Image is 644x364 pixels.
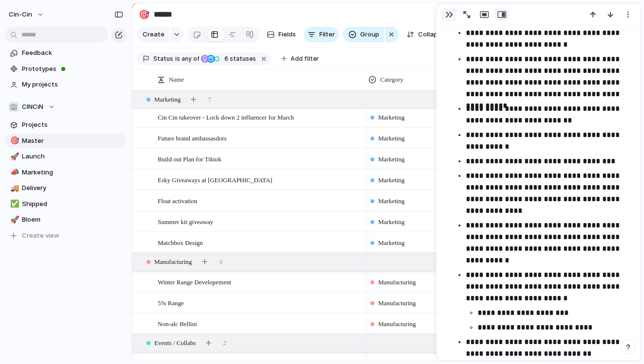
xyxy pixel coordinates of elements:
[378,298,416,308] span: Manufacturing
[154,338,196,348] span: Events / Collabs
[9,168,18,177] button: 📣
[418,30,445,39] span: Collapse
[158,174,272,185] span: Esky Giveaways at [GEOGRAPHIC_DATA]
[208,95,211,104] span: 7
[158,153,221,164] span: Build out Plan for Tiktok
[9,183,18,193] button: 🚚
[5,62,127,76] a: Prototypes
[5,134,127,148] a: 🎯Master
[9,152,18,161] button: 🚀
[158,297,184,308] span: 5% Range
[200,53,258,64] button: 6 statuses
[343,27,384,42] button: Group
[5,100,127,114] button: 🏢CINCiN
[22,102,43,112] span: CINCiN
[378,277,416,287] span: Manufacturing
[5,212,127,227] a: 🚀Bloem
[360,30,379,39] span: Group
[175,54,180,63] span: is
[139,8,149,21] div: 🎯
[158,132,227,143] span: Future brand ambassasdors
[154,95,181,104] span: Marketing
[22,168,123,177] span: Marketing
[9,199,18,209] button: ✅
[158,237,203,248] span: Matchbox Design
[22,80,123,89] span: My projects
[22,64,123,74] span: Prototypes
[9,102,18,112] div: 🏢
[5,197,127,211] a: ✅Shipped
[221,54,256,63] span: statuses
[378,319,416,329] span: Manufacturing
[180,54,199,63] span: any of
[173,53,201,64] button: isany of
[22,152,123,161] span: Launch
[319,30,335,39] span: Filter
[263,27,300,42] button: Fields
[5,165,127,180] a: 📣Marketing
[158,318,197,329] span: Non-alc Bellini
[378,217,405,227] span: Marketing
[403,27,449,42] button: Collapse
[304,27,339,42] button: Filter
[22,231,59,241] span: Create view
[221,55,230,62] span: 6
[5,77,127,92] a: My projects
[378,134,405,143] span: Marketing
[10,167,17,178] div: 📣
[22,183,123,193] span: Delivery
[9,215,18,225] button: 🚀
[4,7,49,22] button: cin-cin
[10,135,17,146] div: 🎯
[158,276,231,287] span: Winter Range Developement
[5,181,127,195] a: 🚚Delivery
[378,155,405,164] span: Marketing
[278,30,296,39] span: Fields
[5,228,127,243] button: Create view
[137,27,169,42] button: Create
[22,136,123,146] span: Master
[10,198,17,209] div: ✅
[291,54,319,63] span: Add filter
[22,120,123,130] span: Projects
[136,7,152,22] button: 🎯
[276,52,325,66] button: Add filter
[10,214,17,225] div: 🚀
[378,196,405,206] span: Marketing
[9,136,18,146] button: 🎯
[22,215,123,225] span: Bloem
[378,175,405,185] span: Marketing
[9,10,32,19] span: cin-cin
[154,257,192,267] span: Manufacturing
[378,113,405,122] span: Marketing
[10,151,17,162] div: 🚀
[219,257,222,267] span: 3
[5,149,127,164] a: 🚀Launch
[223,338,226,348] span: 2
[158,111,294,122] span: Cin Cin takeover - Lock down 2 influencer for March
[158,216,213,227] span: Summer kit giveaway
[22,48,123,58] span: Feedback
[5,118,127,132] a: Projects
[143,30,165,39] span: Create
[158,195,197,206] span: Float activation
[10,183,17,194] div: 🚚
[153,54,173,63] span: Status
[5,46,127,60] a: Feedback
[380,75,404,85] span: Category
[169,75,184,85] span: Name
[378,238,405,248] span: Marketing
[22,199,123,209] span: Shipped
